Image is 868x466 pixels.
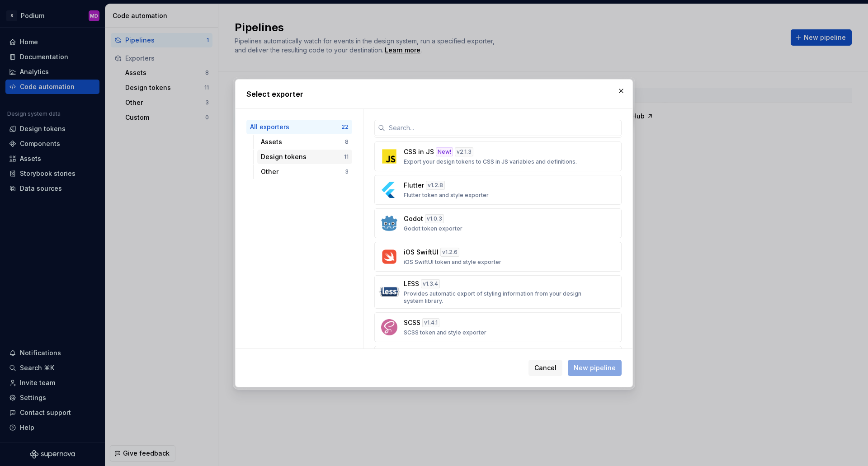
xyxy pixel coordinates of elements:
input: Search... [385,120,622,136]
button: iOS SwiftUIv1.2.6iOS SwiftUI token and style exporter [374,242,622,272]
p: Godot token exporter [404,225,462,232]
p: SCSS token and style exporter [404,329,486,336]
div: All exporters [250,122,341,132]
span: Cancel [534,363,557,372]
div: Design tokens [261,152,344,161]
button: All exporters22 [246,120,352,134]
p: CSS in JS [404,147,434,156]
div: 8 [345,138,349,146]
p: Provides automatic export of styling information from your design system library. [404,290,587,305]
div: 3 [345,168,349,175]
h2: Select exporter [246,89,622,99]
div: v 1.3.4 [421,279,440,288]
div: 22 [341,123,349,131]
button: Design tokens11 [257,150,352,164]
p: Flutter [404,181,424,190]
button: SCSSv1.4.1SCSS token and style exporter [374,312,622,342]
div: v 1.4.1 [422,318,439,327]
button: Other3 [257,165,352,179]
div: v 1.0.3 [425,214,444,223]
p: Godot [404,214,423,223]
p: iOS SwiftUI [404,248,439,257]
button: LESSv1.3.4Provides automatic export of styling information from your design system library. [374,275,622,309]
button: Style DictionaryNew!v2.4.1Export your design tokens to Style Dictionary format. [374,346,622,376]
button: Cancel [528,360,562,376]
p: LESS [404,279,419,288]
p: Export your design tokens to CSS in JS variables and definitions. [404,158,577,165]
div: v 1.2.6 [440,248,459,257]
div: v 2.1.3 [455,147,473,156]
div: Other [261,167,345,176]
button: CSS in JSNew!v2.1.3Export your design tokens to CSS in JS variables and definitions. [374,141,622,171]
div: New! [436,147,453,156]
button: Assets8 [257,135,352,149]
button: Godotv1.0.3Godot token exporter [374,208,622,238]
p: iOS SwiftUI token and style exporter [404,259,501,266]
button: Flutterv1.2.8Flutter token and style exporter [374,175,622,205]
p: Flutter token and style exporter [404,192,489,199]
div: v 1.2.8 [426,181,445,190]
div: 11 [344,153,349,160]
p: SCSS [404,318,420,327]
div: Assets [261,137,345,146]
